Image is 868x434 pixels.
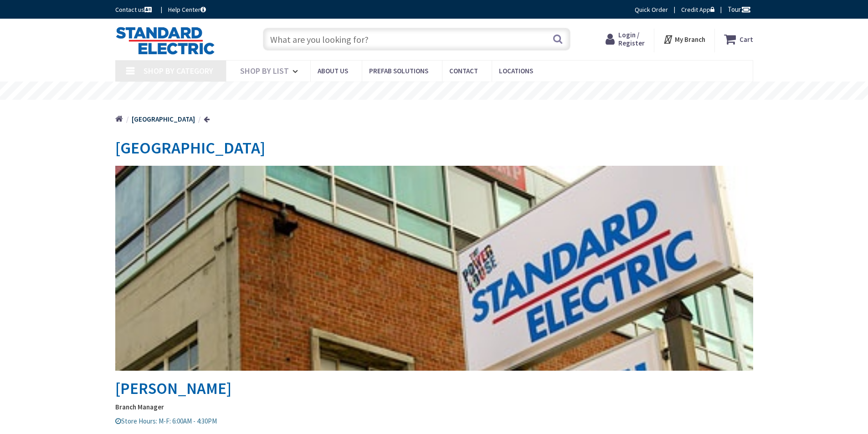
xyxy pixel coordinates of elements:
a: Cart [724,31,753,47]
span: Store Hours: M-F: 6:00AM - 4:30PM [115,417,217,425]
rs-layer: [MEDICAL_DATA]: Our Commitment to Our Employees and Customers [291,87,598,97]
h2: [PERSON_NAME] [115,166,753,398]
input: What are you looking for? [263,28,570,51]
strong: Cart [740,31,753,47]
strong: My Branch [675,35,705,44]
span: Contact [449,66,478,75]
span: Tour [728,5,751,14]
span: Shop By Category [144,66,213,76]
a: Login / Register [606,31,645,47]
a: Contact us [115,5,154,14]
span: Shop By List [240,66,289,76]
span: [GEOGRAPHIC_DATA] [115,138,265,158]
span: Login / Register [618,31,645,47]
span: About Us [318,66,348,75]
a: Credit App [681,5,714,14]
strong: Branch Manager [115,402,753,412]
strong: [GEOGRAPHIC_DATA] [132,115,195,123]
img: Standard Electric [115,26,215,55]
span: Locations [499,66,533,75]
a: Help Center [168,5,206,14]
span: Prefab Solutions [369,66,428,75]
div: My Branch [663,31,705,47]
a: Quick Order [635,5,668,14]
